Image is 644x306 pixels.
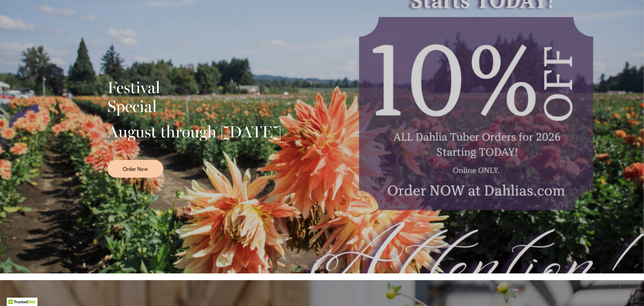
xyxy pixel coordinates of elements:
[107,78,281,116] h2: Festival Special
[123,165,148,173] span: Order Now
[107,122,281,141] h2: August through [DATE]
[107,160,163,178] a: Order Now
